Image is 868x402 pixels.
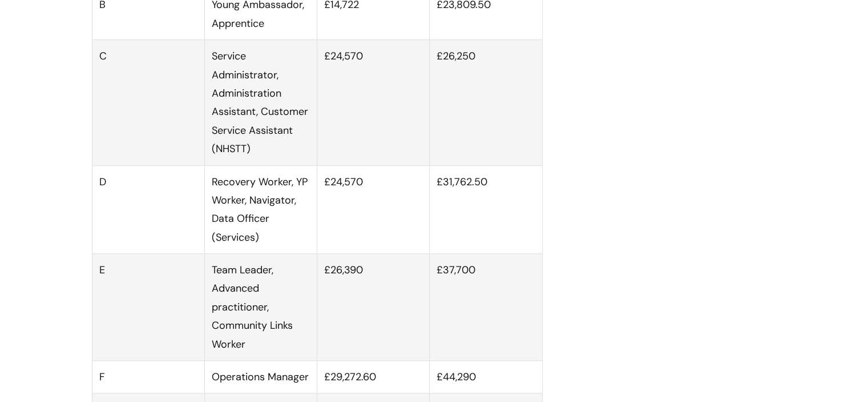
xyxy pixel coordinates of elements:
[430,40,542,165] td: £26,250
[204,40,317,165] td: Service Administrator, Administration Assistant, Customer Service Assistant (NHSTT)
[430,165,542,254] td: £31,762.50
[92,254,204,361] td: E
[204,361,317,393] td: Operations Manager
[92,40,204,165] td: C
[317,165,430,254] td: £24,570
[204,254,317,361] td: Team Leader, Advanced practitioner, Community Links Worker
[92,165,204,254] td: D
[317,254,430,361] td: £26,390
[204,165,317,254] td: Recovery Worker, YP Worker, Navigator, Data Officer (Services)
[92,361,204,393] td: F
[317,40,430,165] td: £24,570
[430,254,542,361] td: £37,700
[317,361,430,393] td: £29,272.60
[430,361,542,393] td: £44,290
